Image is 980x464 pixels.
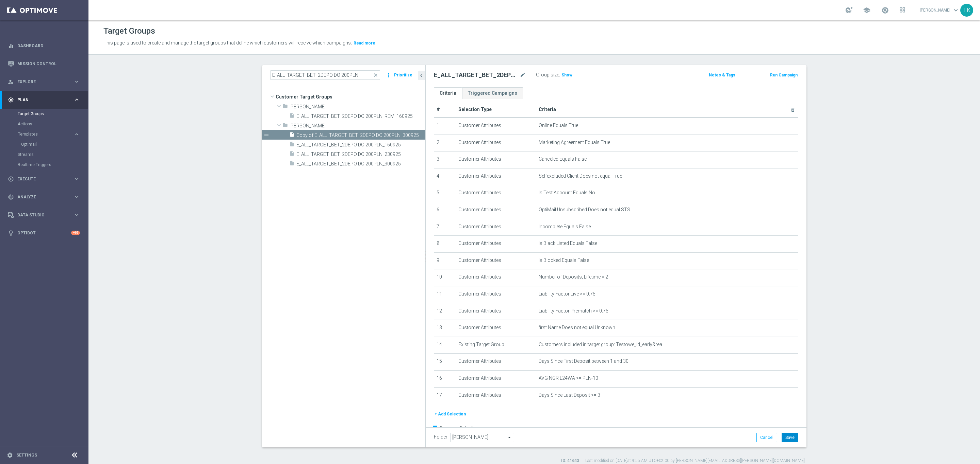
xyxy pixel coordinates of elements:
div: Optibot [8,224,80,242]
label: ID: 41643 [561,458,579,464]
div: +10 [71,231,80,235]
div: Realtime Triggers [18,160,88,170]
td: Customer Attributes [456,252,536,269]
span: E_ALL_TARGET_BET_2DEPO DO 200PLN_REM_160925 [296,113,425,119]
span: Data Studio [17,213,73,217]
span: close [373,72,378,78]
span: Is Black Listed Equals False [539,240,597,246]
td: Customer Attributes [456,135,536,151]
td: Customer Attributes [456,370,536,387]
a: Optimail [21,142,71,147]
i: more_vert [385,70,392,80]
td: 6 [434,202,456,219]
div: Actions [18,119,88,129]
span: Criteria [539,107,556,112]
span: Show [561,73,572,77]
td: 9 [434,252,456,269]
a: Dashboard [17,37,80,55]
div: Optimail [21,139,88,149]
span: Customer Target Groups [276,92,425,102]
span: Plan [17,98,73,102]
span: Marketing Agreement Equals True [539,140,610,145]
div: Target Groups [18,109,88,119]
td: 1 [434,118,456,135]
span: Online Equals True [539,123,578,128]
div: Templates keyboard_arrow_right [18,131,80,137]
div: equalizer Dashboard [7,43,80,49]
span: Incomplete Equals False [539,224,591,230]
div: Dashboard [8,37,80,55]
td: 17 [434,387,456,404]
span: Analyze [17,195,73,199]
i: track_changes [8,194,14,200]
label: : [559,72,560,78]
span: Explore [17,80,73,84]
span: Canceled Equals False [539,156,587,162]
span: Liability Factor Prematch >= 0.75 [539,308,608,314]
div: Templates [18,132,73,136]
td: Existing Target Group [456,337,536,354]
td: Customer Attributes [456,303,536,320]
td: Customer Attributes [456,118,536,135]
a: Target Groups [18,111,71,117]
i: keyboard_arrow_right [73,194,80,200]
td: Customer Attributes [456,202,536,219]
td: 16 [434,370,456,387]
a: Settings [16,453,37,457]
label: Complex Selection [439,425,479,432]
div: Explore [8,79,73,85]
td: 2 [434,135,456,151]
td: Customer Attributes [456,219,536,236]
i: delete_forever [790,107,796,112]
span: Is Blocked Equals False [539,257,589,263]
span: Selfexcluded Client Does not equal True [539,173,622,179]
td: Customer Attributes [456,269,536,286]
td: 12 [434,303,456,320]
i: folder [282,122,288,130]
a: Realtime Triggers [18,162,71,167]
i: keyboard_arrow_right [73,96,80,103]
button: person_search Explore keyboard_arrow_right [7,79,80,85]
td: Customer Attributes [456,168,536,185]
span: E_ALL_TARGET_BET_2DEPO DO 200PLN_160925 [296,142,425,148]
span: keyboard_arrow_down [952,6,960,14]
span: first Name Does not equal Unknown [539,325,615,331]
button: gps_fixed Plan keyboard_arrow_right [7,97,80,103]
button: lightbulb Optibot +10 [7,230,80,236]
div: Plan [8,97,73,103]
button: Mission Control [7,61,80,67]
td: Customer Attributes [456,151,536,168]
div: Analyze [8,194,73,200]
td: Customer Attributes [456,236,536,253]
button: + Add Selection [434,410,467,418]
span: E_ALL_TARGET_BET_2DEPO DO 200PLN_230925 [296,151,425,157]
span: Days Since First Deposit between 1 and 30 [539,358,628,364]
span: Number of Deposits, Lifetime = 2 [539,274,608,280]
a: Optibot [17,224,71,242]
h2: E_ALL_TARGET_BET_2DEPO DO 200PLN_140925 [434,71,518,79]
i: keyboard_arrow_right [73,176,80,182]
button: Read more [353,39,376,47]
a: Streams [18,152,71,157]
td: 3 [434,151,456,168]
a: [PERSON_NAME]keyboard_arrow_down [919,5,960,15]
span: Copy of E_ALL_TARGET_BET_2DEPO DO 200PLN_300925 [296,132,425,138]
a: Criteria [434,87,462,99]
span: This page is used to create and manage the target groups that define which customers will receive... [103,40,352,46]
div: Mission Control [8,55,80,73]
span: E_ALL_TARGET_BET_2DEPO DO 200PLN_300925 [296,161,425,167]
td: 8 [434,236,456,253]
div: TK [960,4,973,17]
label: Last modified on [DATE] at 9:55 AM UTC+02:00 by [PERSON_NAME][EMAIL_ADDRESS][PERSON_NAME][DOMAIN_... [585,458,805,464]
span: OptiMail Unsubscribed Does not equal STS [539,207,630,213]
i: mode_edit [520,71,526,79]
div: Data Studio [8,212,73,218]
i: settings [7,452,13,458]
td: Customer Attributes [456,185,536,202]
h1: Target Groups [103,26,155,36]
i: lightbulb [8,230,14,236]
td: 10 [434,269,456,286]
